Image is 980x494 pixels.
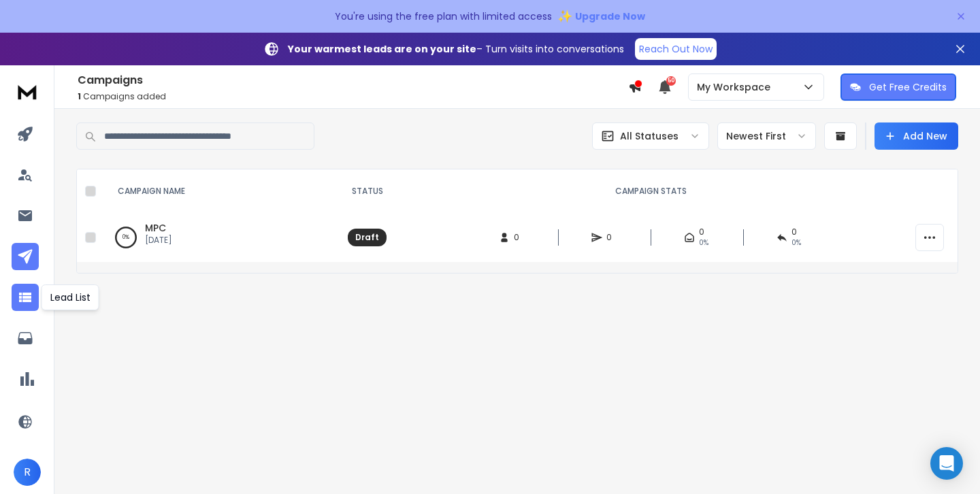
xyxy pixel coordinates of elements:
p: [DATE] [145,235,172,246]
p: – Turn visits into conversations [288,42,624,56]
span: 0 [514,232,527,243]
button: ✨Upgrade Now [557,3,645,30]
span: 50 [666,76,676,86]
span: 0% [699,237,708,248]
td: 0%MPC[DATE] [101,213,340,262]
div: Draft [355,232,379,243]
h1: Campaigns [78,72,628,88]
span: 0% [791,237,801,248]
span: 0 [606,232,620,243]
p: Campaigns added [78,91,628,102]
p: You're using the free plan with limited access [335,10,552,23]
span: ✨ [557,7,572,26]
p: All Statuses [620,129,679,143]
button: Get Free Credits [840,73,956,101]
div: Lead List [42,284,99,310]
a: Reach Out Now [635,38,717,60]
th: CAMPAIGN NAME [101,169,340,213]
a: MPC [145,221,166,235]
button: R [14,459,41,486]
button: Newest First [717,122,816,150]
p: 0 % [122,231,129,244]
div: Open Intercom Messenger [930,447,963,480]
span: 0 [791,227,797,237]
span: 1 [78,90,81,102]
p: Reach Out Now [639,42,713,56]
strong: Your warmest leads are on your site [288,42,476,56]
p: Get Free Credits [869,80,947,94]
button: Add New [875,122,958,150]
span: Upgrade Now [575,10,645,23]
th: STATUS [340,169,395,213]
p: My Workspace [697,80,776,94]
th: CAMPAIGN STATS [395,169,907,213]
span: 0 [699,227,704,237]
img: logo [14,79,41,104]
